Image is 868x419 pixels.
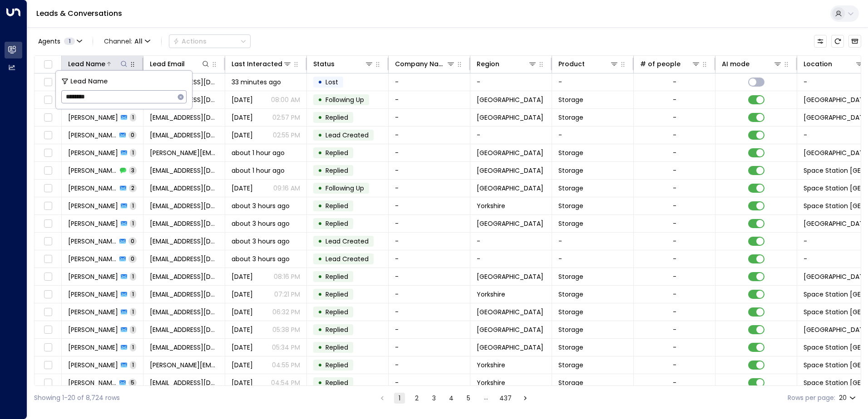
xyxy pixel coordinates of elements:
[273,184,300,193] p: 09:16 AM
[325,378,348,387] span: Replied
[150,219,218,228] span: caz.sellwood@gmail.com
[470,73,552,91] td: -
[169,34,251,48] button: Actions
[558,378,583,387] span: Storage
[558,290,583,299] span: Storage
[325,325,348,334] span: Replied
[232,325,253,334] span: Yesterday
[318,74,322,90] div: •
[640,58,681,69] div: # of people
[34,35,85,48] button: Agents1
[274,290,300,299] p: 07:21 PM
[640,58,700,69] div: # of people
[128,379,137,386] span: 5
[134,38,143,45] span: All
[68,378,117,387] span: Alfie Gibson
[429,393,439,404] button: Go to page 3
[232,219,290,228] span: about 3 hours ago
[150,184,218,193] span: jabberjarvis@hotmail.co.uk
[68,166,117,175] span: Paul Jarvis
[463,393,474,404] button: Go to page 5
[130,326,136,333] span: 1
[232,95,253,104] span: Aug 18, 2025
[150,378,218,387] span: alfiej14gibson@gmail.com
[318,92,322,107] div: •
[389,127,470,144] td: -
[150,237,218,246] span: caz.sellwood@gmail.com
[150,148,218,157] span: sally@sallyjackson.net
[130,219,136,227] span: 1
[232,378,253,387] span: Yesterday
[232,290,253,299] span: Yesterday
[34,393,120,403] div: Showing 1-20 of 8,724 rows
[232,254,290,263] span: about 3 hours ago
[558,58,619,69] div: Product
[839,391,858,404] div: 20
[68,201,118,210] span: Sarah Croft
[446,393,457,404] button: Go to page 4
[38,38,60,44] span: Agents
[395,58,455,69] div: Company Name
[313,58,335,69] div: Status
[232,201,290,210] span: about 3 hours ago
[272,307,300,317] p: 06:32 PM
[42,218,54,229] span: Toggle select row
[558,272,583,281] span: Storage
[42,94,54,106] span: Toggle select row
[68,184,117,193] span: Paul Jarvis
[389,321,470,338] td: -
[477,113,543,122] span: Shropshire
[673,201,676,210] div: -
[318,180,322,196] div: •
[470,127,552,144] td: -
[232,237,290,246] span: about 3 hours ago
[477,58,537,69] div: Region
[42,130,54,141] span: Toggle select row
[42,165,54,176] span: Toggle select row
[477,166,543,175] span: Oxfordshire
[722,58,750,69] div: AI mode
[804,58,864,69] div: Location
[673,378,676,387] div: -
[389,73,470,91] td: -
[232,343,253,352] span: Yesterday
[325,148,348,157] span: Replied
[313,58,374,69] div: Status
[318,322,322,337] div: •
[558,307,583,317] span: Storage
[150,361,218,370] span: sara@1stchoiceforproperty.co.uk
[130,273,136,280] span: 1
[673,113,676,122] div: -
[169,34,251,48] div: Button group with a nested menu
[552,233,634,250] td: -
[150,272,218,281] span: anika1rawat@gmail.com
[130,290,136,298] span: 1
[42,324,54,336] span: Toggle select row
[273,131,300,140] p: 02:55 PM
[36,8,122,19] a: Leads & Conversations
[498,393,513,404] button: Go to page 437
[673,148,676,157] div: -
[42,183,54,194] span: Toggle select row
[271,95,300,104] p: 08:00 AM
[42,147,54,159] span: Toggle select row
[318,145,322,161] div: •
[325,343,348,352] span: Replied
[272,113,300,122] p: 02:57 PM
[673,237,676,246] div: -
[271,378,300,387] p: 04:54 PM
[848,35,861,48] button: Archived Leads
[150,201,218,210] span: sarahfpc@sky.com
[673,78,676,87] div: -
[68,272,118,281] span: Anika Rawat
[68,148,118,157] span: Sally Jackson
[318,340,322,355] div: •
[42,377,54,389] span: Toggle select row
[232,131,253,140] span: Aug 15, 2025
[477,272,543,281] span: London
[232,113,253,122] span: Aug 15, 2025
[389,215,470,232] td: -
[558,184,583,193] span: Storage
[318,216,322,231] div: •
[150,290,218,299] span: chloemaitland18@gmail.com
